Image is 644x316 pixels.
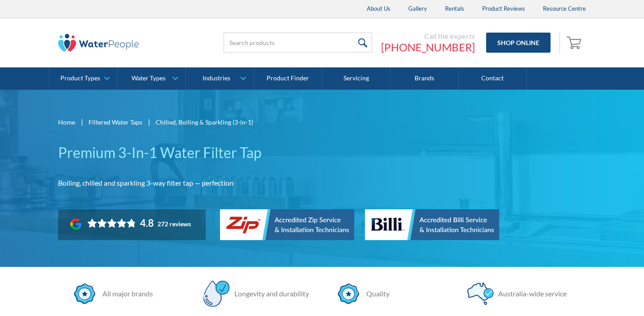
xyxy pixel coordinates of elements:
[186,67,254,90] a: Industries
[58,117,75,127] a: Home
[564,32,586,54] a: Open cart
[567,35,584,50] img: shopping cart
[381,41,475,54] a: [PHONE_NUMBER]
[58,142,402,163] h1: Premium 3-In-1 Water Filter Tap
[458,67,526,90] a: Contact
[381,32,475,41] div: Call the experts
[58,178,402,188] p: Boiling, chilled and sparkling 3-way filter tap — perfection
[140,217,154,229] div: 4.8
[203,75,230,82] div: Industries
[87,217,154,229] div: Rating: 4.8 out of 5
[390,67,458,90] a: Brands
[494,288,567,299] div: Australia-wide service
[156,117,253,127] div: Chilled, Boiling & Sparkling (3-in-1)
[224,33,372,53] input: Search products
[98,288,153,299] div: All major brands
[80,116,84,127] div: |
[118,67,185,90] a: Water Types
[50,67,117,90] a: Product Types
[131,75,165,82] div: Water Types
[486,33,551,53] a: Shop Online
[89,117,142,127] a: Filtered Water Taps
[362,288,390,299] div: Quality
[230,288,309,299] div: Longevity and durability
[157,220,191,228] div: 272 reviews
[60,75,100,82] div: Product Types
[58,34,139,52] img: The Water People
[147,116,151,127] div: |
[322,67,390,90] a: Servicing
[254,67,322,90] a: Product Finder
